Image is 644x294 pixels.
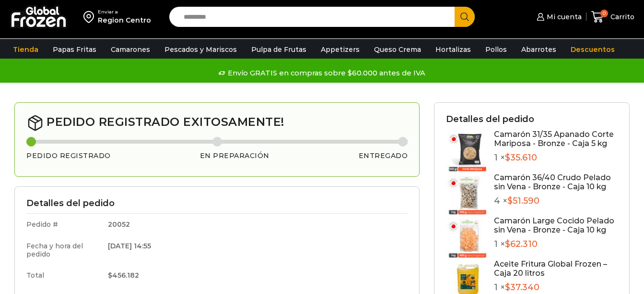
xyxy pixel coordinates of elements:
[83,9,98,25] img: address-field-icon.svg
[316,40,364,59] a: Appetizers
[48,40,101,59] a: Papas Fritas
[101,235,408,265] td: [DATE] 14:55
[516,40,561,59] a: Abarrotes
[160,40,242,59] a: Pescados y Mariscos
[246,40,311,59] a: Pulpa de Frutas
[26,235,101,265] td: Fecha y hora del pedido
[26,213,101,235] td: Pedido #
[505,152,510,163] span: $
[505,282,510,293] span: $
[108,271,112,280] span: $
[26,198,408,209] h3: Detalles del pedido
[108,271,139,280] bdi: 456.182
[494,216,614,234] a: Camarón Large Cocido Pelado sin Vena - Bronze - Caja 10 kg
[359,152,408,160] h3: Entregado
[507,196,513,206] span: $
[101,213,408,235] td: 20052
[98,9,151,15] div: Enviar a
[106,40,155,59] a: Camarones
[8,40,43,59] a: Tienda
[200,152,269,160] h3: En preparación
[505,152,537,163] bdi: 35.610
[494,130,614,148] a: Camarón 31/35 Apanado Corte Mariposa - Bronze - Caja 5 kg
[480,40,512,59] a: Pollos
[494,153,618,163] p: 1 ×
[544,12,582,22] span: Mi cuenta
[455,7,475,27] button: Search button
[98,15,151,25] div: Region Centro
[534,7,581,26] a: Mi cuenta
[26,152,111,160] h3: Pedido registrado
[494,259,607,278] a: Aceite Fritura Global Frozen – Caja 20 litros
[494,196,618,207] p: 4 ×
[494,239,618,250] p: 1 ×
[566,40,620,59] a: Descuentos
[505,239,510,249] span: $
[26,114,408,132] h2: Pedido registrado exitosamente!
[608,12,634,22] span: Carrito
[26,265,101,286] td: Total
[431,40,476,59] a: Hortalizas
[507,196,539,206] bdi: 51.590
[494,173,611,191] a: Camarón 36/40 Crudo Pelado sin Vena - Bronze - Caja 10 kg
[591,6,634,28] a: 0 Carrito
[505,282,539,293] bdi: 37.340
[369,40,426,59] a: Queso Crema
[505,239,538,249] bdi: 62.310
[494,282,618,293] p: 1 ×
[446,114,618,125] h3: Detalles del pedido
[600,10,608,17] span: 0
